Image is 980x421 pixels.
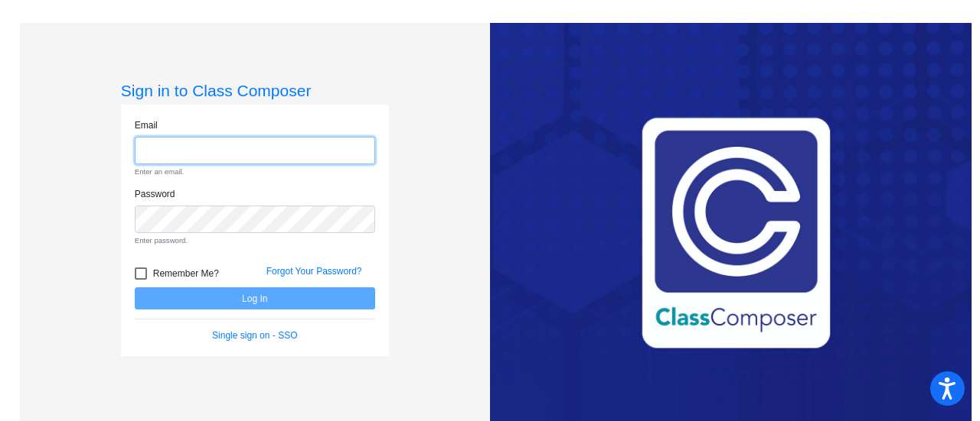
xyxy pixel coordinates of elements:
[135,118,158,132] label: Email
[135,235,375,246] small: Enter password.
[135,287,375,309] button: Log In
[135,167,375,177] small: Enter an email.
[266,266,362,277] a: Forgot Your Password?
[135,187,175,201] label: Password
[212,330,297,341] a: Single sign on - SSO
[153,264,219,283] span: Remember Me?
[121,81,389,100] h3: Sign in to Class Composer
